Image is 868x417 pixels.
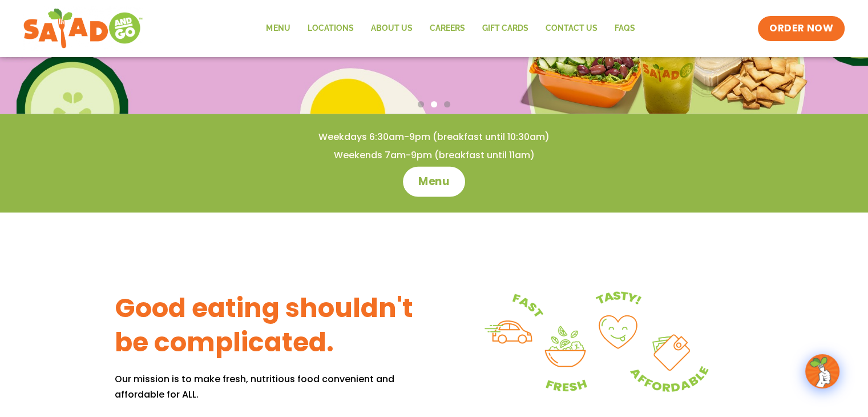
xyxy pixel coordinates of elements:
[769,22,833,35] span: ORDER NOW
[115,291,434,360] h3: Good eating shouldn't be complicated.
[298,15,362,42] a: Locations
[421,15,473,42] a: Careers
[473,15,536,42] a: GIFT CARDS
[362,15,421,42] a: About Us
[257,15,643,42] nav: Menu
[23,149,845,162] h4: Weekends 7am-9pm (breakfast until 11am)
[115,371,434,402] p: Our mission is to make fresh, nutritious food convenient and affordable for ALL.
[23,131,845,143] h4: Weekdays 6:30am-9pm (breakfast until 10:30am)
[403,166,465,197] a: Menu
[444,101,450,107] span: Go to slide 3
[257,15,298,42] a: Menu
[23,6,143,51] img: new-SAG-logo-768×292
[806,355,838,387] img: wpChatIcon
[758,16,845,41] a: ORDER NOW
[418,101,424,107] span: Go to slide 1
[418,174,450,189] span: Menu
[431,101,437,107] span: Go to slide 2
[605,15,643,42] a: FAQs
[536,15,605,42] a: Contact Us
